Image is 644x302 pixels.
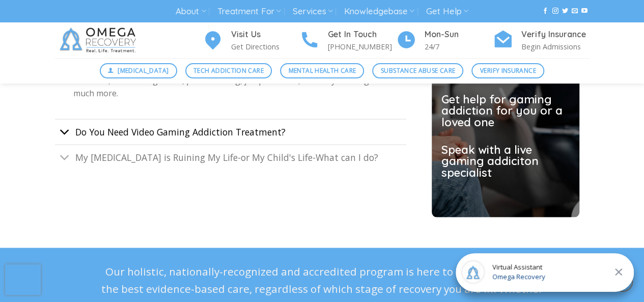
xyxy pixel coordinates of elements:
img: Omega Recovery [55,22,144,58]
a: Services [292,2,332,21]
button: Toggle [55,148,75,170]
p: Begin Admissions [521,41,590,52]
a: Tech Addiction Care [185,63,272,78]
span: Verify Insurance [480,66,536,75]
span: Tech Addiction Care [193,66,264,75]
span: [MEDICAL_DATA] [118,66,169,75]
h4: Mon-Sun [425,28,493,41]
a: About [176,2,206,21]
h4: Verify Insurance [521,28,590,41]
a: Get Help [426,2,468,21]
span: Substance Abuse Care [381,66,455,75]
a: Toggle Do You Need Video Gaming Addiction Treatment? [55,119,406,145]
h4: Get In Touch [328,28,396,41]
a: Get help for gaming addiction for you or a loved one Speak with a live gaming addiciton specialist [441,94,569,178]
a: Knowledgebase [344,2,414,21]
a: Send us an email [572,8,578,15]
a: Verify Insurance Begin Admissions [493,28,590,53]
p: Get Directions [231,41,299,52]
a: [MEDICAL_DATA] [100,63,177,78]
a: Toggle My [MEDICAL_DATA] is Ruining My Life-or My Child's Life-What can I do? [55,145,406,170]
span: My [MEDICAL_DATA] is Ruining My Life-or My Child's Life-What can I do? [75,151,378,163]
a: Follow on Twitter [562,8,568,15]
a: Substance Abuse Care [372,63,463,78]
a: Get In Touch [PHONE_NUMBER] [299,28,396,53]
span: Mental Health Care [289,66,356,75]
a: Mental Health Care [280,63,364,78]
h2: Speak with a live gaming addiciton specialist [441,144,569,178]
a: Visit Us Get Directions [203,28,299,53]
a: Treatment For [217,2,281,21]
p: [PHONE_NUMBER] [328,41,396,52]
p: 24/7 [425,41,493,52]
a: Follow on Instagram [552,8,558,15]
span: Do You Need Video Gaming Addiction Treatment? [75,126,286,138]
a: Verify Insurance [471,63,544,78]
h4: Visit Us [231,28,299,41]
button: Toggle [55,122,75,144]
a: Follow on YouTube [581,8,587,15]
a: Follow on Facebook [542,8,548,15]
h2: Get help for gaming addiction for you or a loved one [441,94,569,128]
